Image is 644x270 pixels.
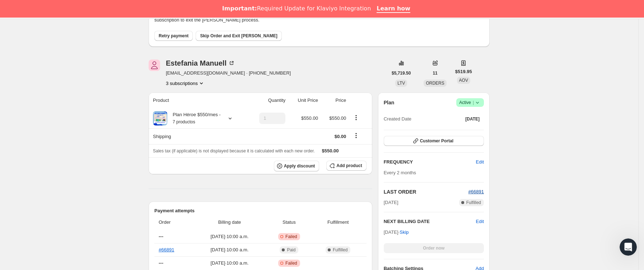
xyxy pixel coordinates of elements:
h2: Plan [384,99,395,106]
span: [DATE] · 10:00 a.m. [195,260,264,267]
span: Sales tax (if applicable) is not displayed because it is calculated with each new order. [153,148,315,153]
span: Created Date [384,115,411,123]
span: [DATE] [465,116,480,122]
span: Every 2 months [384,170,416,175]
span: Apply discount [284,163,315,169]
button: Skip [395,227,413,238]
th: Order [154,214,193,230]
span: 11 [433,70,437,76]
button: Edit [472,156,488,168]
th: Unit Price [288,93,320,108]
span: Failed [285,260,297,266]
div: Plan Héroe $550/mes - [167,111,221,125]
h2: LAST ORDER [384,188,468,195]
span: $550.00 [329,115,346,121]
span: Skip [400,229,409,236]
span: --- [159,260,163,266]
span: $550.00 [301,115,318,121]
button: Apply discount [274,161,319,171]
span: Billing date [195,219,264,226]
span: Skip Order and Exit [PERSON_NAME] [200,33,277,39]
span: [DATE] [384,199,398,206]
a: Learn how [377,5,410,13]
span: [DATE] · 10:00 a.m. [195,233,264,240]
button: Product actions [350,114,362,122]
div: Required Update for Klaviyo Integration [222,5,371,12]
button: Product actions [166,80,205,87]
button: #66891 [468,188,484,195]
span: $5,719.50 [392,70,411,76]
button: 11 [428,68,442,78]
span: | [473,100,474,105]
th: Product [149,93,247,108]
h2: NEXT BILLING DATE [384,218,476,225]
small: 7 productos [173,119,195,124]
h2: Payment attempts [154,207,367,214]
span: ORDERS [426,81,444,86]
span: AOV [459,78,468,83]
button: Retry payment [154,31,193,41]
b: Important: [222,5,257,12]
span: $550.00 [322,148,339,153]
span: [EMAIL_ADDRESS][DOMAIN_NAME] · [PHONE_NUMBER] [166,70,291,77]
span: Fulfilled [333,247,347,253]
span: Failed [285,234,297,240]
th: Price [320,93,348,108]
iframe: Intercom live chat [620,238,637,256]
span: Fulfilled [466,200,481,205]
span: Add product [336,163,362,169]
th: Quantity [247,93,288,108]
div: Estefania Manuell [166,60,235,67]
h2: FREQUENCY [384,158,476,166]
span: $0.00 [335,134,346,139]
span: Retry payment [159,33,188,39]
img: product img [153,111,167,125]
button: [DATE] [461,114,484,124]
button: Skip Order and Exit [PERSON_NAME] [196,31,281,41]
span: Paid [287,247,295,253]
span: Customer Portal [420,138,453,144]
span: $519.95 [455,68,472,75]
button: Add product [326,161,366,171]
span: Active [459,99,481,106]
span: Estefania Manuell [149,60,160,71]
a: #66891 [159,247,174,252]
span: Edit [476,158,484,166]
a: #66891 [468,189,484,194]
span: --- [159,234,163,239]
span: Status [269,219,309,226]
span: Fulfillment [314,219,362,226]
span: [DATE] · 10:00 a.m. [195,246,264,254]
th: Shipping [149,128,247,144]
button: Customer Portal [384,136,484,146]
button: Edit [476,218,484,225]
button: $5,719.50 [387,68,415,78]
span: LTV [397,81,405,86]
span: [DATE] · [384,229,409,235]
button: Shipping actions [350,132,362,139]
